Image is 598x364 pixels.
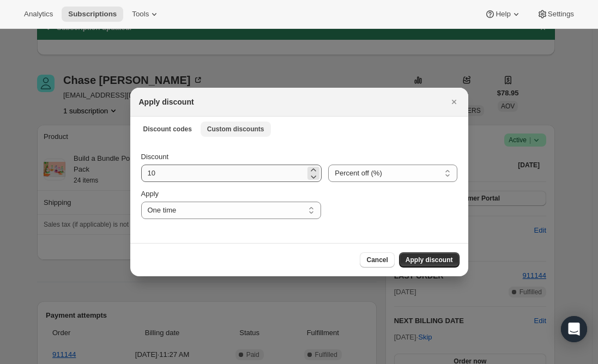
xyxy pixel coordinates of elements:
[360,252,394,268] button: Cancel
[201,122,271,137] button: Custom discounts
[125,7,166,22] button: Tools
[68,10,117,19] span: Subscriptions
[141,190,159,198] span: Apply
[24,10,53,19] span: Analytics
[62,7,123,22] button: Subscriptions
[446,94,462,110] button: Close
[548,10,574,19] span: Settings
[130,141,468,243] div: Custom discounts
[399,252,460,268] button: Apply discount
[207,125,264,134] span: Custom discounts
[132,10,149,19] span: Tools
[478,7,528,22] button: Help
[530,7,581,22] button: Settings
[366,256,388,264] span: Cancel
[143,125,192,134] span: Discount codes
[137,122,198,137] button: Discount codes
[406,256,453,264] span: Apply discount
[561,316,587,342] div: Open Intercom Messenger
[139,96,194,107] h2: Apply discount
[496,10,510,19] span: Help
[141,153,169,161] span: Discount
[17,7,59,22] button: Analytics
